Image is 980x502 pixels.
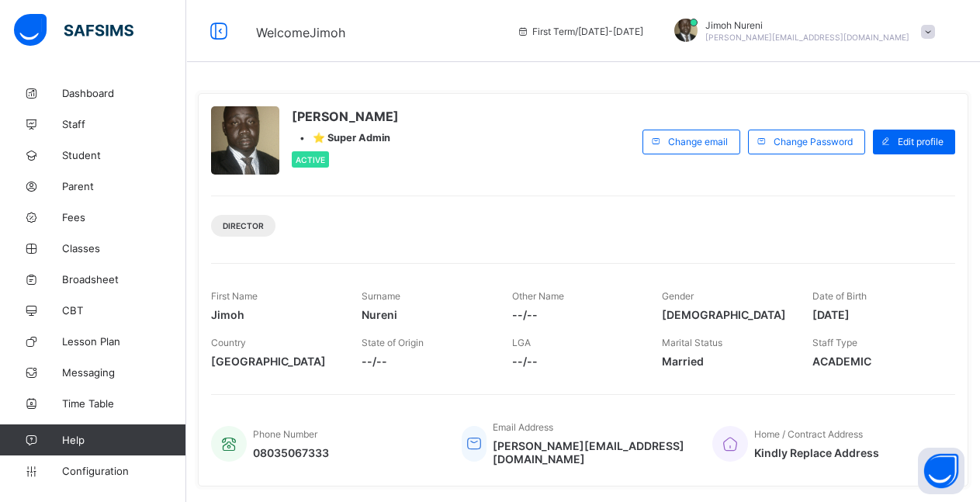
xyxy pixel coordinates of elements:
span: Staff Type [812,337,857,348]
span: --/-- [512,308,639,321]
span: Nureni [362,308,489,321]
span: [PERSON_NAME][EMAIL_ADDRESS][DOMAIN_NAME] [493,439,689,466]
span: [DEMOGRAPHIC_DATA] [662,308,789,321]
span: Time Table [62,397,186,410]
span: Classes [62,242,186,254]
span: session/term information [517,26,643,37]
span: Surname [362,290,400,302]
span: Jimoh [211,308,338,321]
span: Change email [668,136,728,147]
span: Staff [62,118,186,130]
span: [PERSON_NAME] [292,109,399,124]
span: --/-- [362,355,489,368]
span: Home / Contract Address [754,428,863,440]
span: Welcome Jimoh [256,25,345,40]
span: 08035067333 [253,446,329,459]
span: Jimoh Nureni [705,19,909,31]
span: First Name [211,290,258,302]
span: Fees [62,211,186,223]
span: Student [62,149,186,161]
span: Email Address [493,421,553,433]
span: Phone Number [253,428,317,440]
span: State of Origin [362,337,424,348]
span: [PERSON_NAME][EMAIL_ADDRESS][DOMAIN_NAME] [705,33,909,42]
span: Configuration [62,465,185,477]
span: ACADEMIC [812,355,940,368]
span: Other Name [512,290,564,302]
span: Parent [62,180,186,192]
span: DIRECTOR [223,221,264,230]
span: Help [62,434,185,446]
span: Married [662,355,789,368]
img: safsims [14,14,133,47]
span: ⭐ Super Admin [313,132,390,144]
span: Messaging [62,366,186,379]
span: Gender [662,290,694,302]
span: Date of Birth [812,290,867,302]
span: Dashboard [62,87,186,99]
span: Lesson Plan [62,335,186,348]
span: --/-- [512,355,639,368]
span: Marital Status [662,337,722,348]
span: Kindly Replace Address [754,446,879,459]
span: CBT [62,304,186,317]
span: Country [211,337,246,348]
span: Broadsheet [62,273,186,286]
span: [GEOGRAPHIC_DATA] [211,355,338,368]
span: Active [296,155,325,164]
div: JimohNureni [659,19,943,44]
span: Edit profile [898,136,944,147]
span: Change Password [774,136,853,147]
div: • [292,132,399,144]
span: LGA [512,337,531,348]
span: [DATE] [812,308,940,321]
button: Open asap [918,448,964,494]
